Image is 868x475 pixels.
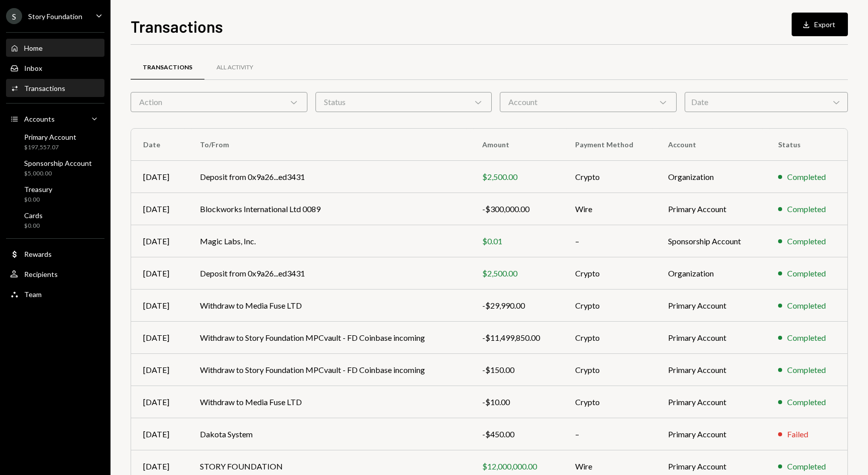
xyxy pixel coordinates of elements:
[792,13,848,36] button: Export
[6,110,104,128] a: Accounts
[188,290,470,322] td: Withdraw to Media Fuse LTD
[563,386,657,418] td: Crypto
[24,64,42,72] div: Inbox
[24,290,42,299] div: Team
[787,171,826,183] div: Completed
[6,79,104,97] a: Transactions
[188,225,470,257] td: Magic Labs, Inc.
[24,169,92,178] div: $5,000.00
[656,322,766,354] td: Primary Account
[656,161,766,193] td: Organization
[188,386,470,418] td: Withdraw to Media Fuse LTD
[656,354,766,386] td: Primary Account
[563,257,657,290] td: Crypto
[6,265,104,283] a: Recipients
[787,396,826,408] div: Completed
[188,322,470,354] td: Withdraw to Story Foundation MPCvault - FD Coinbase incoming
[482,203,551,215] div: -$300,000.00
[6,208,104,232] a: Cards$0.00
[131,16,223,36] h1: Transactions
[6,182,104,206] a: Treasury$0.00
[131,129,188,161] th: Date
[24,44,43,52] div: Home
[24,84,65,92] div: Transactions
[131,92,307,112] div: Action
[482,364,551,376] div: -$150.00
[6,285,104,303] a: Team
[24,270,58,278] div: Recipients
[24,143,76,152] div: $197,557.07
[24,250,52,258] div: Rewards
[482,332,551,344] div: -$11,499,850.00
[656,257,766,290] td: Organization
[24,159,92,167] div: Sponsorship Account
[188,129,470,161] th: To/From
[563,322,657,354] td: Crypto
[143,396,176,408] div: [DATE]
[563,290,657,322] td: Crypto
[216,63,253,72] div: All Activity
[656,225,766,257] td: Sponsorship Account
[188,354,470,386] td: Withdraw to Story Foundation MPCvault - FD Coinbase incoming
[24,222,43,230] div: $0.00
[143,203,176,215] div: [DATE]
[766,129,847,161] th: Status
[563,193,657,225] td: Wire
[24,196,52,204] div: $0.00
[188,161,470,193] td: Deposit from 0x9a26...ed3431
[482,460,551,472] div: $12,000,000.00
[787,460,826,472] div: Completed
[685,92,848,112] div: Date
[656,193,766,225] td: Primary Account
[188,257,470,290] td: Deposit from 0x9a26...ed3431
[787,267,826,279] div: Completed
[6,245,104,263] a: Rewards
[6,130,104,154] a: Primary Account$197,557.07
[482,396,551,408] div: -$10.00
[787,364,826,376] div: Completed
[143,63,192,72] div: Transactions
[787,235,826,247] div: Completed
[470,129,563,161] th: Amount
[143,171,176,183] div: [DATE]
[143,300,176,312] div: [DATE]
[24,133,76,141] div: Primary Account
[482,235,551,247] div: $0.01
[6,59,104,77] a: Inbox
[563,161,657,193] td: Crypto
[787,300,826,312] div: Completed
[787,332,826,344] div: Completed
[188,193,470,225] td: Blockworks International Ltd 0089
[24,115,55,123] div: Accounts
[6,39,104,57] a: Home
[482,171,551,183] div: $2,500.00
[204,55,265,80] a: All Activity
[131,55,204,80] a: Transactions
[143,332,176,344] div: [DATE]
[656,290,766,322] td: Primary Account
[143,267,176,279] div: [DATE]
[6,8,22,24] div: S
[656,386,766,418] td: Primary Account
[24,185,52,194] div: Treasury
[482,267,551,279] div: $2,500.00
[143,460,176,472] div: [DATE]
[787,428,808,440] div: Failed
[143,364,176,376] div: [DATE]
[563,225,657,257] td: –
[315,92,492,112] div: Status
[563,129,657,161] th: Payment Method
[188,418,470,450] td: Dakota System
[656,418,766,450] td: Primary Account
[24,211,43,220] div: Cards
[500,92,677,112] div: Account
[656,129,766,161] th: Account
[143,428,176,440] div: [DATE]
[563,354,657,386] td: Crypto
[482,300,551,312] div: -$29,990.00
[6,156,104,180] a: Sponsorship Account$5,000.00
[28,12,82,21] div: Story Foundation
[787,203,826,215] div: Completed
[482,428,551,440] div: -$450.00
[563,418,657,450] td: –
